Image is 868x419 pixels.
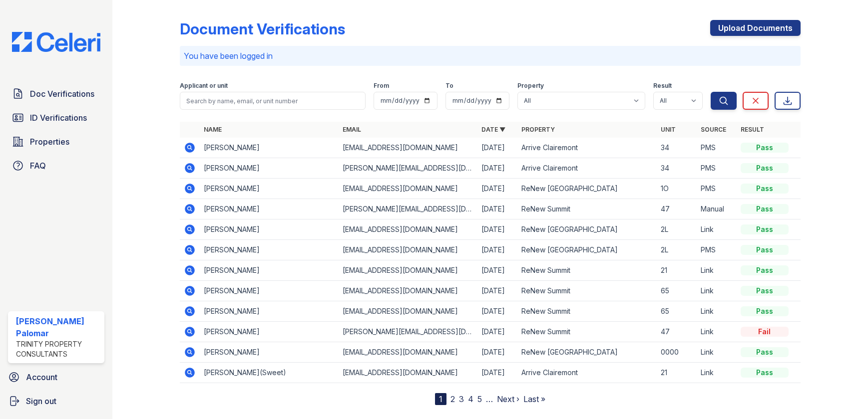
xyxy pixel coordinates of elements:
[697,322,737,342] td: Link
[657,179,697,199] td: 1O
[4,391,108,411] a: Sign out
[657,199,697,219] td: 47
[477,219,517,240] td: [DATE]
[741,327,789,337] div: Fail
[661,126,676,133] a: Unit
[741,286,789,296] div: Pass
[477,158,517,179] td: [DATE]
[697,301,737,322] td: Link
[180,20,345,38] div: Document Verifications
[517,260,656,281] td: ReNew Summit
[184,50,796,62] p: You have been logged in
[517,322,656,342] td: ReNew Summit
[697,219,737,240] td: Link
[339,363,477,383] td: [EMAIL_ADDRESS][DOMAIN_NAME]
[697,199,737,219] td: Manual
[653,82,672,90] label: Result
[339,240,477,260] td: [EMAIL_ADDRESS][DOMAIN_NAME]
[8,132,104,152] a: Properties
[486,393,493,405] span: …
[741,224,789,234] div: Pass
[477,301,517,322] td: [DATE]
[517,199,656,219] td: ReNew Summit
[657,363,697,383] td: 21
[477,199,517,219] td: [DATE]
[657,240,697,260] td: 2L
[741,306,789,316] div: Pass
[374,82,389,90] label: From
[435,393,446,405] div: 1
[517,301,656,322] td: ReNew Summit
[339,219,477,240] td: [EMAIL_ADDRESS][DOMAIN_NAME]
[517,342,656,363] td: ReNew [GEOGRAPHIC_DATA]
[481,126,505,133] a: Date ▼
[517,281,656,301] td: ReNew Summit
[657,260,697,281] td: 21
[30,88,94,100] span: Doc Verifications
[741,368,789,378] div: Pass
[657,138,697,158] td: 34
[477,240,517,260] td: [DATE]
[657,342,697,363] td: 0000
[180,82,228,90] label: Applicant or unit
[477,179,517,199] td: [DATE]
[339,301,477,322] td: [EMAIL_ADDRESS][DOMAIN_NAME]
[339,199,477,219] td: [PERSON_NAME][EMAIL_ADDRESS][DOMAIN_NAME]
[517,179,656,199] td: ReNew [GEOGRAPHIC_DATA]
[8,108,104,128] a: ID Verifications
[200,240,339,260] td: [PERSON_NAME]
[477,342,517,363] td: [DATE]
[339,342,477,363] td: [EMAIL_ADDRESS][DOMAIN_NAME]
[741,265,789,275] div: Pass
[697,281,737,301] td: Link
[477,394,482,404] a: 5
[477,281,517,301] td: [DATE]
[657,322,697,342] td: 47
[477,322,517,342] td: [DATE]
[657,158,697,179] td: 34
[16,315,100,339] div: [PERSON_NAME] Palomar
[741,143,789,153] div: Pass
[697,260,737,281] td: Link
[339,281,477,301] td: [EMAIL_ADDRESS][DOMAIN_NAME]
[339,260,477,281] td: [EMAIL_ADDRESS][DOMAIN_NAME]
[200,322,339,342] td: [PERSON_NAME]
[26,395,56,407] span: Sign out
[200,260,339,281] td: [PERSON_NAME]
[701,126,726,133] a: Source
[30,136,69,148] span: Properties
[200,301,339,322] td: [PERSON_NAME]
[200,363,339,383] td: [PERSON_NAME](Sweet)
[180,92,365,110] input: Search by name, email, or unit number
[8,156,104,176] a: FAQ
[459,394,464,404] a: 3
[200,342,339,363] td: [PERSON_NAME]
[741,245,789,255] div: Pass
[497,394,519,404] a: Next ›
[741,347,789,357] div: Pass
[697,179,737,199] td: PMS
[30,112,87,124] span: ID Verifications
[521,126,555,133] a: Property
[26,371,57,383] span: Account
[523,394,545,404] a: Last »
[339,158,477,179] td: [PERSON_NAME][EMAIL_ADDRESS][DOMAIN_NAME]
[16,339,100,359] div: Trinity Property Consultants
[697,158,737,179] td: PMS
[697,363,737,383] td: Link
[468,394,473,404] a: 4
[30,160,46,172] span: FAQ
[517,82,544,90] label: Property
[4,367,108,387] a: Account
[200,219,339,240] td: [PERSON_NAME]
[200,138,339,158] td: [PERSON_NAME]
[710,20,801,36] a: Upload Documents
[477,260,517,281] td: [DATE]
[477,138,517,158] td: [DATE]
[450,394,455,404] a: 2
[697,240,737,260] td: PMS
[657,281,697,301] td: 65
[741,184,789,194] div: Pass
[517,219,656,240] td: ReNew [GEOGRAPHIC_DATA]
